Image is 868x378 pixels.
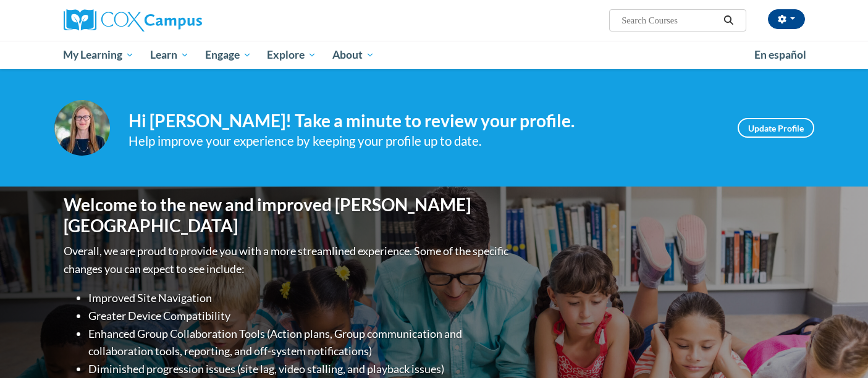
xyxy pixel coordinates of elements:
[150,48,189,62] span: Learn
[719,13,738,28] button: Search
[88,307,512,325] li: Greater Device Compatibility
[197,41,259,69] a: Engage
[64,9,202,31] img: Cox Campus
[64,9,298,31] a: Cox Campus
[129,111,719,132] h4: Hi [PERSON_NAME]! Take a minute to review your profile.
[746,42,814,68] a: En español
[768,9,805,29] button: Account Settings
[88,289,512,307] li: Improved Site Navigation
[754,48,806,61] span: En español
[88,325,512,361] li: Enhanced Group Collaboration Tools (Action plans, Group communication and collaboration tools, re...
[142,41,197,69] a: Learn
[54,100,110,156] img: Profile Image
[129,131,719,151] div: Help improve your experience by keeping your profile up to date.
[56,41,143,69] a: My Learning
[205,48,251,62] span: Engage
[332,48,374,62] span: About
[88,360,512,378] li: Diminished progression issues (site lag, video stalling, and playback issues)
[64,242,512,278] p: Overall, we are proud to provide you with a more streamlined experience. Some of the specific cha...
[324,41,382,69] a: About
[64,195,512,236] h1: Welcome to the new and improved [PERSON_NAME][GEOGRAPHIC_DATA]
[259,41,324,69] a: Explore
[63,48,134,62] span: My Learning
[738,118,814,138] a: Update Profile
[267,48,316,62] span: Explore
[45,41,824,69] div: Main menu
[620,13,719,28] input: Search Courses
